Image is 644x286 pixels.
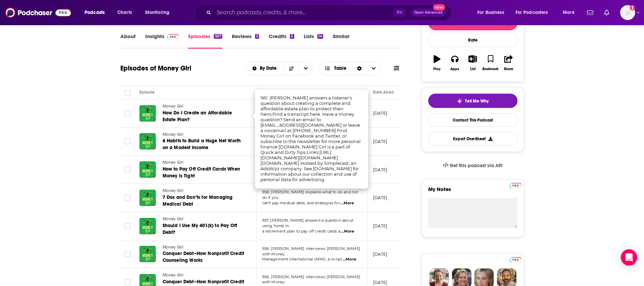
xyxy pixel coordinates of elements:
[163,132,184,137] span: Money Girl
[558,7,583,18] button: open menu
[260,95,361,182] span: 961. [PERSON_NAME] answers a listener's question about creating a complete and affordable estate ...
[334,66,346,71] span: Table
[262,274,360,285] span: 956. [PERSON_NAME] interviews [PERSON_NAME] with Money
[163,138,244,151] a: 6 Habits to Build a Huge Net Worth on a Modest Income
[260,66,279,71] span: By Date
[163,188,184,193] span: Money Girl
[428,94,518,108] button: tell me why sparkleTell Me Why
[470,67,476,71] div: List
[433,4,445,11] span: New
[163,160,184,165] span: Money Girl
[333,33,349,49] a: Similar
[246,66,284,71] button: open menu
[201,5,458,20] div: Search podcasts, credits, & more...
[124,279,131,285] span: Toggle select row
[411,9,446,17] button: Open AdvancedNew
[245,62,313,75] h2: Choose List sort
[499,51,517,75] button: Share
[145,8,169,17] span: Monitoring
[373,88,394,96] div: Date Aired
[464,51,481,75] button: List
[373,195,388,201] p: [DATE]
[563,8,574,17] span: More
[621,249,637,266] div: Open Intercom Messenger
[163,110,244,123] a: How Do I Create an Affordable Estate Plan?
[457,98,462,104] img: tell me why sparkle
[163,104,244,110] a: Money Girl
[214,34,222,39] div: 927
[124,138,131,144] span: Toggle select row
[428,51,446,75] button: Play
[373,251,388,257] p: [DATE]
[319,62,381,75] button: Choose View
[428,186,518,198] label: My Notes
[290,34,294,39] div: 5
[620,5,635,20] button: Show profile menu
[373,110,388,116] p: [DATE]
[85,8,105,17] span: Podcasts
[163,138,241,150] span: 6 Habits to Build a Huge Net Worth on a Modest Income
[482,51,499,75] button: Bookmark
[373,280,388,285] p: [DATE]
[163,110,232,123] span: How Do I Create an Affordable Estate Plan?
[504,67,513,71] div: Share
[262,246,360,256] span: 956. [PERSON_NAME] interviews [PERSON_NAME] with Money
[428,113,518,127] a: Contact This Podcast
[433,67,440,71] div: Play
[5,6,71,19] img: Podchaser - Follow, Share and Rate Podcasts
[163,166,240,179] span: How to Pay Off Credit Cards When Money is Tight
[340,201,354,206] span: ...More
[437,157,508,174] a: Get this podcast via API
[620,5,635,20] span: Logged in as angela.cherry
[299,62,313,75] button: open menu
[163,244,244,251] a: Money Girl
[80,7,114,18] button: open menu
[124,195,131,201] span: Toggle select row
[163,272,244,279] a: Money Girl
[262,218,353,228] span: 957. [PERSON_NAME] answers a question about using funds in
[163,104,184,109] span: Money Girl
[510,257,522,263] img: Podchaser Pro
[601,7,612,18] a: Show notifications dropdown
[120,33,136,49] a: About
[139,88,155,96] div: Episode
[124,251,131,257] span: Toggle select row
[511,7,558,18] button: open menu
[163,223,237,235] span: Should I Use My 401(k) to Pay Off Debt?
[167,34,179,39] img: Podchaser Pro
[341,229,354,234] span: ...More
[163,250,244,264] a: Conquer Debt–How Nonprofit Credit Counseling Works
[163,245,184,250] span: Money Girl
[145,33,179,49] a: InsightsPodchaser Pro
[163,222,244,236] a: Should I Use My 401(k) to Pay Off Debt?
[124,166,131,173] span: Toggle select row
[450,67,459,71] div: Apps
[393,8,406,17] span: ⌘ K
[584,7,596,18] a: Show notifications dropdown
[262,229,340,234] span: a retirement plan to pay off credit cards a
[450,163,503,169] span: Get this podcast via API
[473,7,513,18] button: open menu
[620,5,635,20] img: User Profile
[262,257,342,261] span: Management International (MMI), a nonpr
[373,167,388,173] p: [DATE]
[140,7,178,18] button: open menu
[373,223,388,229] p: [DATE]
[515,8,548,17] span: For Podcasters
[262,201,340,205] span: can’t pay medical debt, and strategies for
[163,188,244,194] a: Money Girl
[262,190,358,200] span: 958. [PERSON_NAME] explains what to do and not do if you
[630,5,635,11] svg: Add a profile image
[414,11,443,14] span: Open Advanced
[304,33,323,49] a: Lists14
[163,132,244,138] a: Money Girl
[510,182,522,188] a: Pro website
[510,183,522,188] img: Podchaser Pro
[120,64,191,73] h1: Episodes of Money Girl
[352,62,366,75] div: Sort Direction
[163,194,244,208] a: 7 Dos and Don’ts for Managing Medical Debt
[124,223,131,229] span: Toggle select row
[428,132,518,145] button: Export One-Sheet
[163,216,244,222] a: Money Girl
